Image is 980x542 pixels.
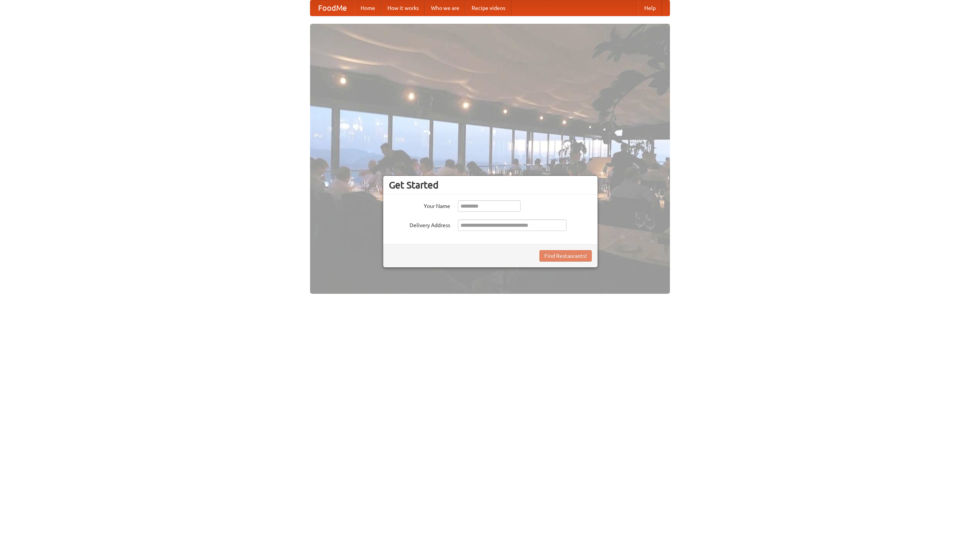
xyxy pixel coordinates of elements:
a: Who we are [425,0,465,16]
a: Recipe videos [465,0,511,16]
a: Help [638,0,662,16]
label: Your Name [389,200,450,210]
label: Delivery Address [389,219,450,229]
a: FoodMe [310,0,354,16]
a: Home [354,0,381,16]
button: Find Restaurants! [539,250,592,262]
h3: Get Started [389,179,592,191]
a: How it works [381,0,425,16]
